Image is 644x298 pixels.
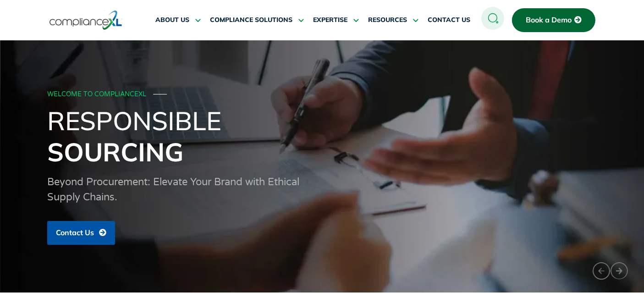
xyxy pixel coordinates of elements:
[526,16,572,24] span: Book a Demo
[428,9,470,31] a: CONTACT US
[47,105,597,167] h1: Responsible
[210,16,292,24] span: COMPLIANCE SOLUTIONS
[47,176,299,203] span: Beyond Procurement: Elevate Your Brand with Ethical Supply Chains.
[50,10,122,31] img: logo-one.svg
[47,221,115,245] a: Contact Us
[368,9,418,31] a: RESOURCES
[428,16,470,24] span: CONTACT US
[47,136,183,168] span: Sourcing
[512,8,595,32] a: Book a Demo
[155,9,201,31] a: ABOUT US
[56,229,94,237] span: Contact Us
[313,9,359,31] a: EXPERTISE
[210,9,304,31] a: COMPLIANCE SOLUTIONS
[155,16,189,24] span: ABOUT US
[153,90,167,98] span: ───
[313,16,347,24] span: EXPERTISE
[368,16,407,24] span: RESOURCES
[47,91,594,99] div: WELCOME TO COMPLIANCEXL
